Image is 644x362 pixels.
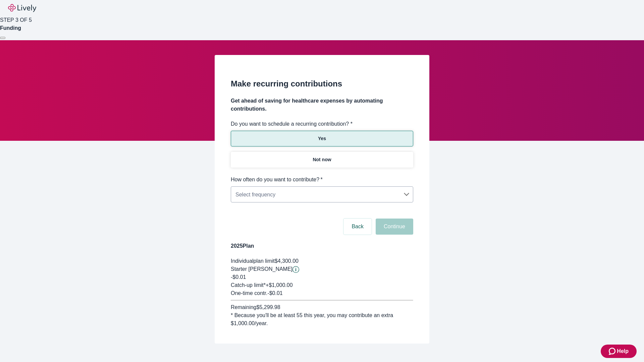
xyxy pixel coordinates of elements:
[609,347,617,355] svg: Zendesk support icon
[231,258,275,264] span: Individual plan limit
[231,152,413,168] button: Not now
[256,304,280,310] span: $5,299.98
[8,4,36,12] img: Lively
[231,274,246,280] span: -$0.01
[292,266,299,273] svg: Starter penny details
[343,219,372,235] button: Back
[275,258,299,264] span: $4,300.00
[601,345,637,358] button: Zendesk support iconHelp
[231,176,323,184] label: How often do you want to contribute?
[267,290,282,296] span: - $0.01
[231,282,266,288] span: Catch-up limit*
[617,347,629,355] span: Help
[266,282,293,288] span: + $1,000.00
[231,311,413,327] div: * Because you'll be at least 55 this year, you may contribute an extra $1,000.00 /year.
[231,97,413,113] h4: Get ahead of saving for healthcare expenses by automating contributions.
[231,266,292,272] span: Starter [PERSON_NAME]
[231,304,256,310] span: Remaining
[231,120,353,128] label: Do you want to schedule a recurring contribution? *
[231,78,413,90] h2: Make recurring contributions
[231,131,413,146] button: Yes
[292,266,299,273] button: Lively will contribute $0.01 to establish your account
[231,188,413,201] div: Select frequency
[231,242,413,250] h4: 2025 Plan
[318,135,326,142] p: Yes
[231,290,267,296] span: One-time contr.
[313,156,331,163] p: Not now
